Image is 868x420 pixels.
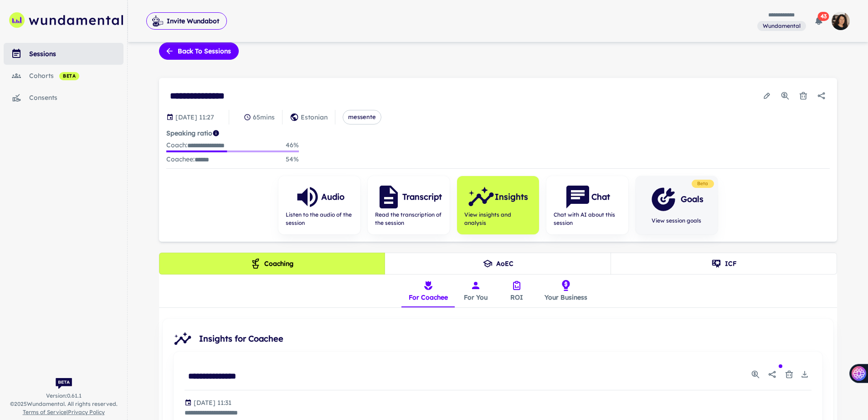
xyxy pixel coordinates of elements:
[759,88,775,104] button: Edit session
[10,400,118,408] span: © 2025 Wundamental. All rights reserved.
[464,211,532,227] span: View insights and analysis
[813,88,830,104] button: Share session
[818,12,829,21] span: 43
[764,366,781,383] button: Report is currently shared
[286,140,299,150] p: 46 %
[4,87,123,109] a: consents
[4,65,123,87] a: cohorts beta
[286,211,353,227] span: Listen to the audio of the session
[159,42,239,60] button: Back to sessions
[537,275,595,307] button: Your Business
[166,129,212,137] strong: Speaking ratio
[455,275,496,307] button: For You
[159,253,837,275] div: theme selection
[29,93,123,103] div: consents
[23,408,105,416] span: |
[175,112,214,122] p: Session date
[68,409,105,415] a: Privacy Policy
[777,88,793,104] button: Usage Statistics
[798,368,812,381] button: Download
[681,193,704,206] h6: Goals
[46,392,82,400] span: Version: 0.61.1
[385,253,611,275] button: AoEC
[166,140,225,150] p: Coach :
[401,275,595,307] div: insights tabs
[749,368,762,381] button: Usage Statistics
[146,12,227,30] button: Invite Wundabot
[59,73,79,80] span: beta
[782,368,796,381] button: Delete
[795,88,812,104] button: Delete session
[759,22,804,30] span: Wundamental
[368,176,450,234] button: TranscriptRead the transcription of the session
[810,12,828,30] button: 43
[832,12,850,30] img: photoURL
[496,275,537,307] button: ROI
[757,20,806,31] span: You are a member of this workspace. Contact your workspace owner for assistance.
[591,191,610,203] h6: Chat
[29,49,123,59] div: sessions
[611,253,837,275] button: ICF
[457,176,539,234] button: InsightsView insights and analysis
[546,176,628,234] button: ChatChat with AI about this session
[23,409,67,415] a: Terms of Service
[401,275,455,307] button: For Coachee
[650,217,704,225] span: View session goals
[4,43,123,65] a: sessions
[554,211,621,227] span: Chat with AI about this session
[166,154,209,165] p: Coachee :
[146,12,227,30] span: Invite Wundabot to record a meeting
[693,180,712,187] span: Beta
[343,113,381,122] span: messente
[286,154,299,165] p: 54 %
[29,71,123,81] div: cohorts
[636,176,718,234] button: GoalsView session goals
[159,253,385,275] button: Coaching
[253,112,275,122] p: 65 mins
[212,130,220,137] svg: Coach/coachee ideal ratio of speaking is roughly 20:80. Mentor/mentee ideal ratio of speaking is ...
[321,191,344,203] h6: Audio
[194,398,231,408] p: Generated at
[402,191,442,203] h6: Transcript
[278,176,360,234] button: AudioListen to the audio of the session
[375,211,442,227] span: Read the transcription of the session
[199,332,826,345] span: Insights for Coachee
[301,112,328,122] p: Estonian
[495,191,528,203] h6: Insights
